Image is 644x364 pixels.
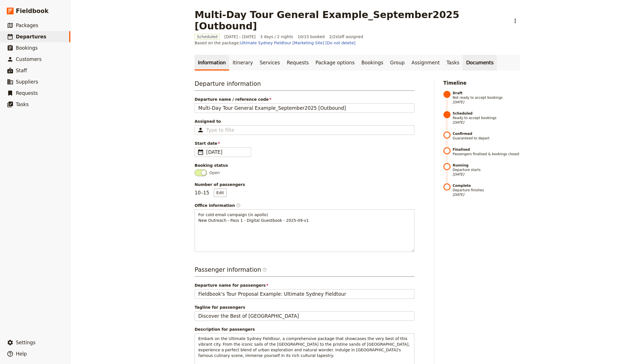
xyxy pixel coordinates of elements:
[16,45,38,51] span: Bookings
[453,111,520,125] span: Ready to accept bookings
[453,192,520,197] span: [DATE]
[195,326,414,332] div: Description for passengers
[209,170,220,176] span: Open
[256,55,284,71] a: Services
[358,55,387,71] a: Bookings
[240,41,356,45] a: Ultimate Sydney Fieldtour [Marketing Site] [Do not delete]
[224,34,256,40] span: [DATE] – [DATE]
[453,163,520,168] strong: Running
[197,149,204,155] span: ​
[16,340,36,345] span: Settings
[195,182,414,187] span: Number of passengers
[195,55,229,71] a: Information
[16,7,49,15] span: Fieldbook
[195,282,414,288] span: Departure name for passengers
[195,119,414,124] span: Assigned to
[195,188,227,197] p: 10 – 15
[195,9,507,32] h1: Multi-Day Tour General Example_September2025 [Outbound]
[387,55,408,71] a: Group
[195,163,414,168] div: Booking status
[453,131,520,141] span: Guaranteed to depart
[195,34,220,40] span: Scheduled
[195,311,414,321] input: Tagline for passengers
[195,40,355,46] span: Based on the package:
[453,147,520,156] span: Passengers finalised & bookings closed
[262,267,267,272] span: ​
[214,188,227,197] button: Number of passengers10–15
[510,16,520,26] button: Actions
[453,183,520,188] strong: Complete
[195,203,414,208] div: Office information
[229,55,256,71] a: Itinerary
[453,183,520,197] span: Departure finishes
[329,34,363,40] span: 2 / 2 staff assigned
[453,91,520,104] span: Not ready to accept bookings
[16,68,27,73] span: Staff
[16,79,38,85] span: Suppliers
[16,23,38,28] span: Packages
[236,203,241,208] span: ​
[195,103,414,113] input: Departure name / reference code
[453,91,520,95] strong: Draft
[453,131,520,136] strong: Confirmed
[312,55,358,71] a: Package options
[463,55,497,71] a: Documents
[16,56,42,62] span: Customers
[453,172,520,177] span: [DATE]
[16,102,29,107] span: Tasks
[198,336,411,358] span: Embark on the Ultimate Sydney Fieldtour, a comprehensive package that showcases the very best of ...
[298,34,325,40] span: 10/15 booked
[16,90,38,96] span: Requests
[195,266,414,277] h3: Passenger information
[443,80,520,86] h2: Timeline
[198,212,309,223] span: For cold email campaign (in apollo) New Outreach - Pass 1 - Digital Guestbook - 2025-09-v1
[206,149,247,155] span: [DATE]
[408,55,443,71] a: Assignment
[195,304,414,310] span: Tagline for passengers
[260,34,293,40] span: 3 days / 2 nights
[195,80,414,91] h3: Departure information
[16,351,27,357] span: Help
[443,55,463,71] a: Tasks
[16,34,46,40] span: Departures
[453,163,520,177] span: Departure starts
[195,289,414,299] input: Departure name for passengers
[262,267,267,274] span: ​
[453,111,520,116] strong: Scheduled
[453,100,520,104] span: [DATE]
[195,141,414,146] span: Start date
[453,147,520,152] strong: Finalised
[206,127,234,133] input: Assigned to
[453,120,520,125] span: [DATE]
[195,97,414,102] span: Departure name / reference code
[283,55,312,71] a: Requests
